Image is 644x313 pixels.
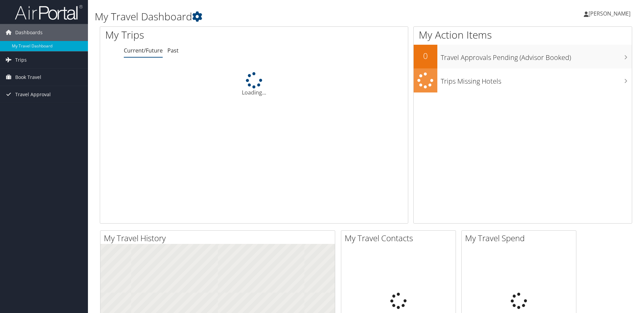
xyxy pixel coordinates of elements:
[100,72,408,97] div: Loading...
[465,232,576,244] h2: My Travel Spend
[15,69,41,86] span: Book Travel
[414,68,632,92] a: Trips Missing Hotels
[104,232,335,244] h2: My Travel History
[124,47,163,54] a: Current/Future
[589,10,630,17] span: [PERSON_NAME]
[95,9,456,24] h1: My Travel Dashboard
[441,49,632,62] h3: Travel Approvals Pending (Advisor Booked)
[584,3,637,24] a: [PERSON_NAME]
[345,232,456,244] h2: My Travel Contacts
[105,28,275,42] h1: My Trips
[414,28,632,42] h1: My Action Items
[167,47,179,54] a: Past
[15,51,27,68] span: Trips
[15,86,51,103] span: Travel Approval
[414,45,632,68] a: 0Travel Approvals Pending (Advisor Booked)
[414,50,437,62] h2: 0
[441,73,632,86] h3: Trips Missing Hotels
[15,24,43,41] span: Dashboards
[15,4,83,20] img: airportal-logo.png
